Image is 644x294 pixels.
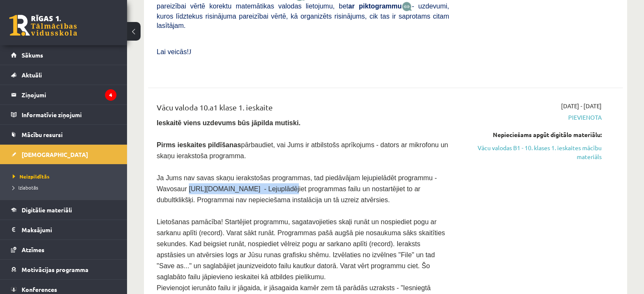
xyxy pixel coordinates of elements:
[11,65,116,85] a: Aktuāli
[189,48,191,55] span: J
[157,218,445,280] span: Lietošanas pamācība! Startējiet programmu, sagatavojieties skaļi runāt un nospiediet pogu ar sark...
[22,220,116,239] legend: Maksājumi
[157,174,437,203] span: Ja Jums nav savas skaņu ierakstošas programmas, tad piedāvājam lejupielādēt programmu - Wavosaur ...
[22,206,72,214] span: Digitālie materiāli
[11,125,116,144] a: Mācību resursi
[462,143,602,161] a: Vācu valodas B1 - 10. klases 1. ieskaites mācību materiāls
[13,184,119,191] a: Izlabotās
[22,51,43,59] span: Sākums
[13,173,50,180] span: Neizpildītās
[11,85,116,104] a: Ziņojumi4
[157,119,301,126] strong: Ieskaitē viens uzdevums būs jāpilda mutiski.
[462,113,602,122] span: Pievienota
[11,105,116,124] a: Informatīvie ziņojumi
[11,200,116,220] a: Digitālie materiāli
[11,145,116,164] a: [DEMOGRAPHIC_DATA]
[462,130,602,139] div: Nepieciešams apgūt digitālo materiālu:
[561,102,602,110] span: [DATE] - [DATE]
[13,184,38,191] span: Izlabotās
[22,151,88,158] span: [DEMOGRAPHIC_DATA]
[11,220,116,239] a: Maksājumi
[11,45,116,65] a: Sākums
[11,260,116,279] a: Motivācijas programma
[348,3,401,10] b: ar piktogrammu
[105,89,116,101] i: 4
[22,105,116,124] legend: Informatīvie ziņojumi
[22,266,88,273] span: Motivācijas programma
[157,141,448,159] span: pārbaudiet, vai Jums ir atbilstošs aprīkojums - dators ar mikrofonu un skaņu ierakstoša programma.
[157,3,449,29] span: - uzdevumi, kuros līdztekus risinājuma pareizībai vērtē, kā organizēts risinājums, cik tas ir sap...
[22,246,44,253] span: Atzīmes
[22,71,42,79] span: Aktuāli
[157,48,189,55] span: Lai veicās!
[22,286,57,293] span: Konferences
[13,173,119,180] a: Neizpildītās
[157,141,241,148] strong: Pirms ieskaites pildīšanas
[22,131,63,138] span: Mācību resursi
[402,2,412,11] img: wKvN42sLe3LLwAAAABJRU5ErkJggg==
[11,240,116,259] a: Atzīmes
[9,15,77,36] a: Rīgas 1. Tālmācības vidusskola
[157,102,449,117] div: Vācu valoda 10.a1 klase 1. ieskaite
[22,85,116,104] legend: Ziņojumi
